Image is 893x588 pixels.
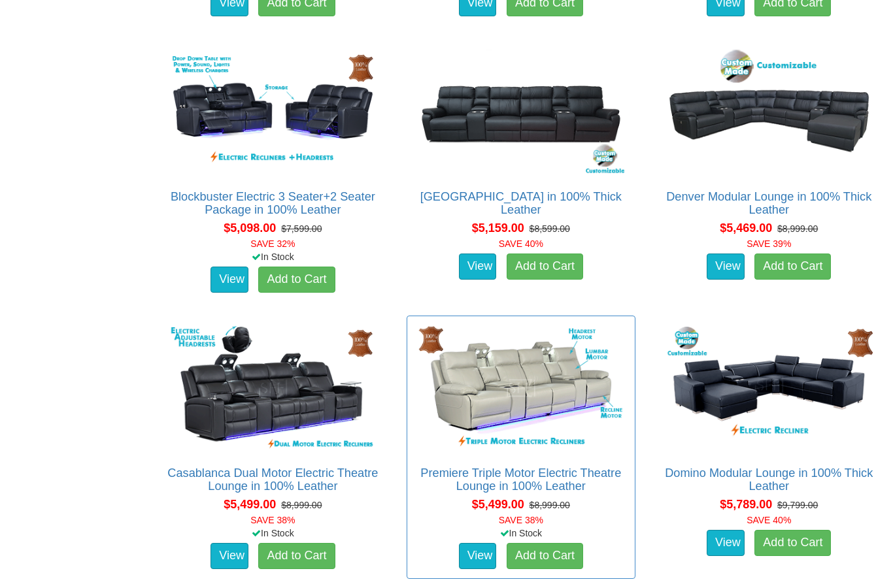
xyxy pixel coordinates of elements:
[420,466,621,493] a: Premiere Triple Motor Electric Theatre Lounge in 100% Leather
[281,500,322,510] del: $8,999.00
[472,498,524,511] span: $5,499.00
[707,530,745,556] a: View
[507,253,583,280] a: Add to Cart
[166,323,380,453] img: Casablanca Dual Motor Electric Theatre Lounge in 100% Leather
[404,527,637,540] div: In Stock
[747,515,791,525] font: SAVE 40%
[211,543,248,569] a: View
[530,223,570,234] del: $8,599.00
[211,267,248,293] a: View
[707,253,745,280] a: View
[777,500,818,510] del: $9,799.00
[530,500,570,510] del: $8,999.00
[507,543,583,569] a: Add to Cart
[166,46,380,177] img: Blockbuster Electric 3 Seater+2 Seater Package in 100% Leather
[258,543,335,569] a: Add to Cart
[414,46,628,177] img: Denver Theatre Lounge in 100% Thick Leather
[662,46,876,177] img: Denver Modular Lounge in 100% Thick Leather
[472,221,524,235] span: $5,159.00
[459,543,497,569] a: View
[171,190,375,216] a: Blockbuster Electric 3 Seater+2 Seater Package in 100% Leather
[420,190,622,216] a: [GEOGRAPHIC_DATA] in 100% Thick Leather
[167,466,378,493] a: Casablanca Dual Motor Electric Theatre Lounge in 100% Leather
[156,250,390,263] div: In Stock
[459,253,497,280] a: View
[720,221,772,235] span: $5,469.00
[224,498,276,511] span: $5,499.00
[250,515,295,525] font: SAVE 38%
[414,323,628,453] img: Premiere Triple Motor Electric Theatre Lounge in 100% Leather
[224,221,276,235] span: $5,098.00
[747,238,791,249] font: SAVE 39%
[754,530,831,556] a: Add to Cart
[499,515,543,525] font: SAVE 38%
[777,223,818,234] del: $8,999.00
[666,190,871,216] a: Denver Modular Lounge in 100% Thick Leather
[156,527,390,540] div: In Stock
[250,238,295,249] font: SAVE 32%
[499,238,543,249] font: SAVE 40%
[665,466,873,493] a: Domino Modular Lounge in 100% Thick Leather
[258,267,335,293] a: Add to Cart
[281,223,322,234] del: $7,599.00
[720,498,772,511] span: $5,789.00
[662,323,876,453] img: Domino Modular Lounge in 100% Thick Leather
[754,253,831,280] a: Add to Cart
